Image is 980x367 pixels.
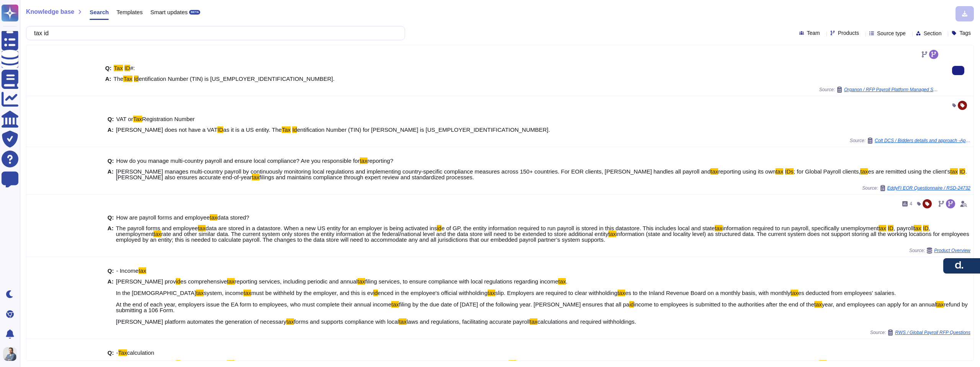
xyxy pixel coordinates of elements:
mark: tax [196,290,204,296]
mark: tax [860,168,868,175]
span: Source: [850,138,970,144]
span: Source: [862,185,970,191]
img: user [3,347,17,361]
span: [PERSON_NAME] does not have a VAT [116,126,217,133]
span: reporting? [367,157,394,164]
span: Registration Number [142,116,195,122]
span: Source: [819,87,940,93]
b: Q: [108,350,114,356]
button: user [2,346,22,362]
span: Search [90,9,109,15]
span: Source: [870,329,970,336]
span: data stored? [217,214,249,221]
span: calculation [127,349,154,356]
mark: tax [210,214,217,221]
mark: tax [509,360,516,367]
mark: tax [227,360,235,367]
span: filing by the due date of [DATE] of the following year. [PERSON_NAME] ensures that all pa [399,301,629,308]
mark: id [373,290,378,296]
span: - [116,349,118,356]
span: . [PERSON_NAME] also ensures accurate end-of-year [116,168,967,180]
mark: tax [360,157,367,164]
b: A: [108,127,114,133]
mark: tax [936,301,944,308]
span: es to the Inland Revenue Board on a monthly basis, with monthly [625,290,791,296]
mark: ID [959,168,965,175]
span: Organon / RFP Payroll Platform Managed Services 2025 [844,87,940,92]
span: [PERSON_NAME] prov [116,360,176,367]
span: reporting using its own [718,168,776,175]
span: must be withheld by the employer, and this is ev [251,290,373,296]
mark: ID [217,126,223,133]
b: A: [105,76,111,82]
mark: tax [530,318,537,325]
span: Source type [877,31,906,36]
mark: tax [608,231,616,237]
span: How are payroll forms and employee [116,214,210,221]
span: , payroll [893,225,914,231]
span: How do you manage multi-country payroll and ensure local compliance? Are you responsible for [116,157,360,164]
span: EddyFi EOR Questionnaire / RSD-24732 [887,186,970,190]
span: The [114,75,124,82]
mark: tax [391,301,399,308]
span: entification Number (TIN) is [US_EMPLOYER_IDENTIFICATION_NUMBER]. [139,75,335,82]
mark: tax [286,318,294,325]
span: Section [924,31,942,36]
span: - Income [116,267,139,274]
span: #: [130,65,135,71]
mark: id [176,360,180,367]
span: , unemployment [116,225,930,237]
mark: Id [134,75,139,82]
span: Products [838,30,859,36]
mark: tax [819,360,826,367]
span: refund by submitting a 106 Form. [PERSON_NAME] platform automates the generation of necessary [116,301,968,325]
span: income to employees is submitted to the authorities after the end of the [634,301,814,308]
span: Tags [959,30,971,36]
span: system, income [204,290,243,296]
mark: tax [399,318,407,325]
mark: id [437,225,441,231]
span: ; for Global Payroll clients, [794,168,860,175]
b: Q: [108,215,114,220]
span: calculations and required withholdings. [537,318,636,325]
mark: tax [879,225,886,231]
b: Q: [108,268,114,274]
mark: tax [791,290,798,296]
span: slip. Employers are required to clear withholding [495,290,617,296]
mark: tax [488,290,495,296]
span: Source: [909,247,970,254]
b: A: [108,225,114,242]
div: BETA [189,10,200,15]
mark: tax [358,278,365,285]
span: reporting services, including periodic and annual [235,278,358,285]
b: Q: [108,116,114,122]
mark: id [176,278,180,285]
span: [PERSON_NAME] manages multi-country payroll by continuously monitoring local regulations and impl... [116,168,711,175]
mark: Tax [282,126,291,133]
mark: tax [715,225,722,231]
span: filing services, to ensure compliance with local regulations regarding income [365,278,558,285]
span: information required to run payroll, specifically unemployment [722,225,879,231]
span: 4 [910,202,912,206]
span: information (state and locality level) as structured data. The current system does not support st... [116,231,969,243]
mark: id [629,301,634,308]
span: [PERSON_NAME] prov [116,278,176,285]
span: calculations as part of its payroll processing solution. The platform ensures compliance with sta... [235,360,509,367]
mark: tax [914,225,921,231]
span: es are remitted using the client’s [868,168,950,175]
span: Colt DCS / Bidders details and approach -Appendix A [875,138,970,143]
mark: tax [252,174,260,180]
span: es comprehensive [180,360,227,367]
mark: ID [888,225,893,231]
mark: tax [154,231,161,237]
mark: Id [292,126,297,133]
span: as it is a US entity. The [223,126,282,133]
span: year, and employees can apply for an annual [822,301,936,308]
b: Q: [108,158,114,164]
span: VAT or [116,116,133,122]
span: Templates [116,9,142,15]
span: Smart updates [150,9,188,15]
mark: tax [558,278,566,285]
mark: IDs [785,168,794,175]
span: RWS / Global Payroll RFP Questions [895,330,970,335]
